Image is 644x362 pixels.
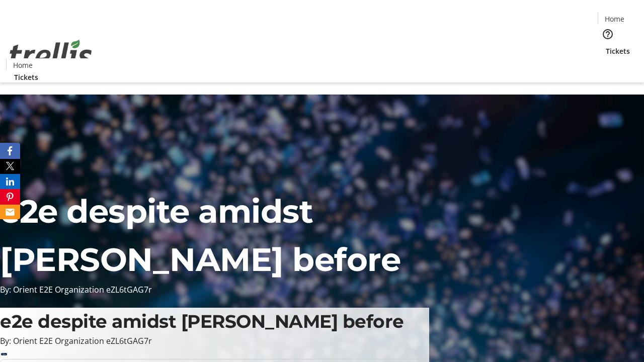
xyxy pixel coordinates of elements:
span: Tickets [606,46,630,56]
a: Home [7,60,39,70]
a: Tickets [6,72,46,82]
img: Orient E2E Organization eZL6tGAG7r's Logo [6,29,96,79]
a: Tickets [598,46,638,56]
span: Tickets [14,72,38,82]
button: Help [598,24,618,44]
span: Home [605,14,624,24]
a: Home [598,14,630,24]
span: Home [13,60,33,70]
button: Cart [598,56,618,76]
